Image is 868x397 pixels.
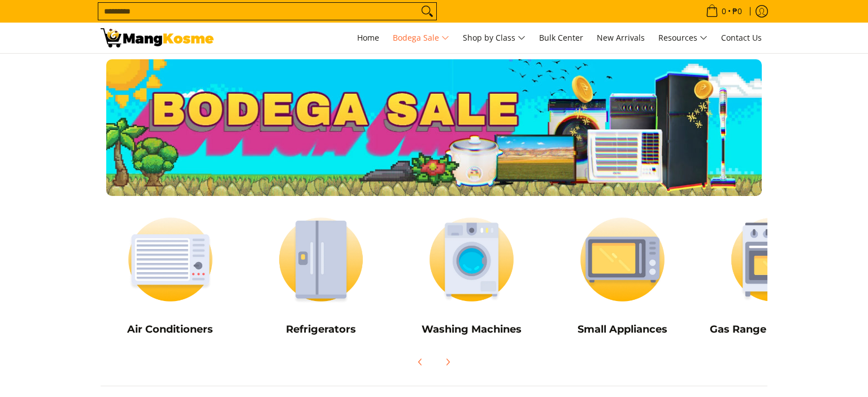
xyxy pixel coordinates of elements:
a: Refrigerators Refrigerators [251,207,391,344]
a: New Arrivals [591,23,650,53]
h5: Washing Machines [402,323,541,336]
span: ₱0 [731,7,744,15]
span: Resources [658,31,708,45]
a: Resources [653,23,713,53]
h5: Gas Range and Cookers [704,323,843,336]
h5: Small Appliances [553,323,692,336]
img: Bodega Sale l Mang Kosme: Cost-Efficient &amp; Quality Home Appliances [101,28,214,47]
img: Small Appliances [553,207,692,312]
span: Contact Us [721,32,762,43]
a: Washing Machines Washing Machines [402,207,541,344]
span: Bodega Sale [393,31,449,45]
span: Home [357,32,379,43]
a: Cookers Gas Range and Cookers [704,207,843,344]
a: Shop by Class [457,23,531,53]
img: Washing Machines [402,207,541,312]
img: Refrigerators [251,207,391,312]
img: Air Conditioners [101,207,240,312]
span: Bulk Center [539,32,583,43]
a: Bulk Center [533,23,589,53]
span: • [702,5,745,18]
a: Home [351,23,385,53]
a: Air Conditioners Air Conditioners [101,207,240,344]
button: Previous [408,350,433,374]
h5: Refrigerators [251,323,391,336]
h5: Air Conditioners [101,323,240,336]
button: Search [418,3,436,20]
a: Bodega Sale [387,23,455,53]
img: Cookers [704,207,843,312]
button: Next [435,350,460,374]
a: Small Appliances Small Appliances [553,207,692,344]
span: New Arrivals [597,32,645,43]
nav: Main Menu [225,23,767,53]
span: Shop by Class [463,31,526,45]
span: 0 [720,7,728,15]
a: Contact Us [715,23,767,53]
